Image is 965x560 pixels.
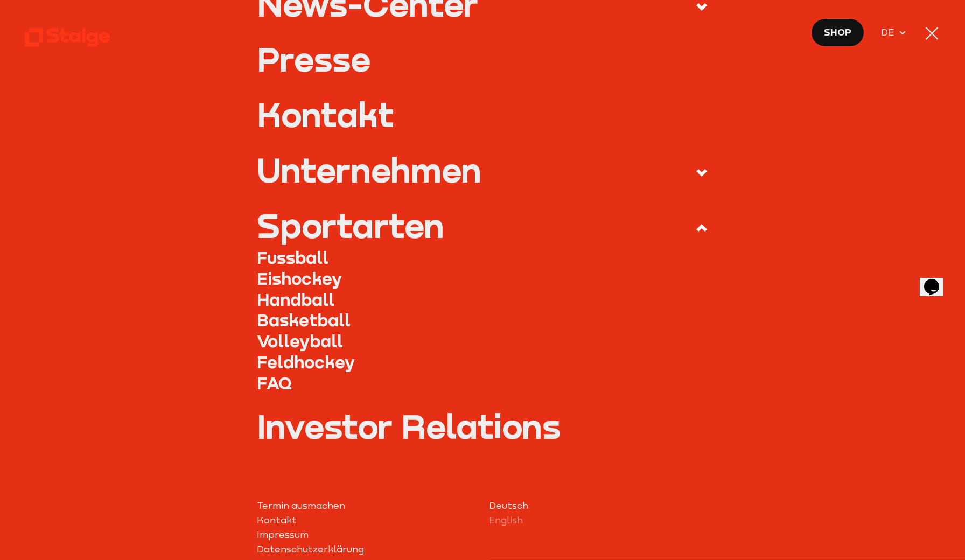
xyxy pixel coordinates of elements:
a: Termin ausmachen [257,499,476,513]
a: FAQ [257,373,708,394]
a: Fussball [257,247,708,268]
div: Sportarten [257,209,444,242]
a: Handball [257,289,708,310]
a: Volleyball [257,331,708,352]
a: Kontakt [257,513,476,528]
a: Impressum [257,528,476,542]
a: Feldhockey [257,352,708,373]
iframe: chat widget [920,264,954,296]
div: Unternehmen [257,153,481,187]
a: Deutsch [489,499,708,513]
a: Kontakt [257,98,708,131]
a: English [489,513,708,528]
a: Presse [257,43,708,76]
a: Shop [811,18,864,46]
a: Datenschutzerklärung [257,542,476,557]
a: Eishockey [257,268,708,289]
a: Investor Relations [257,410,708,443]
span: DE [881,25,898,40]
span: Shop [824,25,851,39]
a: Basketball [257,310,708,331]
